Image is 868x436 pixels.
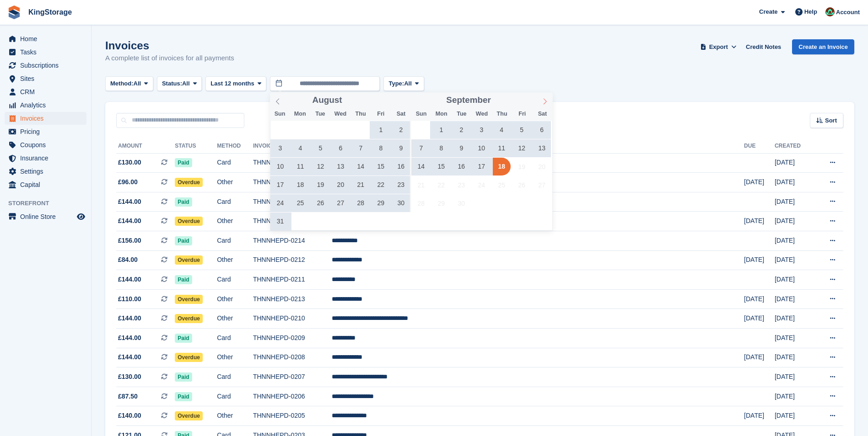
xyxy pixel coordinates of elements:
[105,76,153,91] button: Method: All
[118,372,141,382] span: £130.00
[533,158,551,175] span: September 20, 2025
[432,139,450,157] span: September 8, 2025
[118,314,141,323] span: £144.00
[253,348,332,367] td: THNNHEPD-0208
[412,176,430,194] span: September 21, 2025
[5,178,86,191] a: menu
[744,212,775,231] td: [DATE]
[312,139,329,157] span: August 5, 2025
[290,111,310,117] span: Mon
[775,153,814,173] td: [DATE]
[5,112,86,125] a: menu
[775,139,814,154] th: Created
[392,194,410,212] span: August 30, 2025
[312,176,329,194] span: August 19, 2025
[313,96,342,105] span: August
[391,111,411,117] span: Sat
[744,289,775,309] td: [DATE]
[775,348,814,367] td: [DATE]
[217,139,253,154] th: Method
[118,294,141,304] span: £110.00
[217,329,253,348] td: Card
[5,99,86,112] a: menu
[432,158,450,175] span: September 15, 2025
[217,406,253,426] td: Other
[493,176,511,194] span: September 25, 2025
[253,231,332,251] td: THNNHEPD-0214
[5,72,86,85] a: menu
[291,176,309,194] span: August 18, 2025
[253,139,332,154] th: Invoice Number
[291,194,309,212] span: August 25, 2025
[217,289,253,309] td: Other
[412,158,430,175] span: September 14, 2025
[5,46,86,58] a: menu
[118,197,141,207] span: £144.00
[744,139,775,154] th: Due
[775,367,814,387] td: [DATE]
[493,158,511,175] span: September 18, 2025
[271,213,289,230] span: August 31, 2025
[253,289,332,309] td: THNNHEPD-0213
[372,139,390,157] span: August 8, 2025
[253,367,332,387] td: THNNHEPD-0207
[20,125,75,138] span: Pricing
[253,406,332,426] td: THNNHEPD-0205
[432,176,450,194] span: September 22, 2025
[744,348,775,367] td: [DATE]
[775,406,814,426] td: [DATE]
[175,372,192,382] span: Paid
[217,231,253,251] td: Card
[182,79,190,88] span: All
[5,85,86,98] a: menu
[775,212,814,231] td: [DATE]
[775,231,814,251] td: [DATE]
[175,334,192,343] span: Paid
[352,139,370,157] span: August 7, 2025
[175,411,203,420] span: Overdue
[744,173,775,192] td: [DATE]
[175,139,217,154] th: Status
[20,152,75,165] span: Insurance
[217,348,253,367] td: Other
[775,270,814,290] td: [DATE]
[372,158,390,175] span: August 15, 2025
[513,139,531,157] span: September 12, 2025
[404,79,412,88] span: All
[742,39,785,54] a: Credit Notes
[453,121,470,139] span: September 2, 2025
[20,178,75,191] span: Capital
[836,8,860,17] span: Account
[412,194,430,212] span: September 28, 2025
[253,309,332,329] td: THNNHEPD-0210
[175,392,192,401] span: Paid
[332,139,350,157] span: August 6, 2025
[217,250,253,270] td: Other
[217,367,253,387] td: Card
[804,7,817,16] span: Help
[342,96,371,105] input: Year
[253,250,332,270] td: THNNHEPD-0212
[330,111,350,117] span: Wed
[5,32,86,45] a: menu
[217,212,253,231] td: Other
[310,111,330,117] span: Tue
[312,158,329,175] span: August 12, 2025
[105,39,234,52] h1: Invoices
[20,99,75,112] span: Analytics
[118,255,138,265] span: £84.00
[175,275,192,284] span: Paid
[217,192,253,212] td: Card
[332,194,350,212] span: August 27, 2025
[20,85,75,98] span: CRM
[492,111,512,117] span: Thu
[271,176,289,194] span: August 17, 2025
[352,176,370,194] span: August 21, 2025
[775,309,814,329] td: [DATE]
[453,158,470,175] span: September 16, 2025
[75,211,86,222] a: Preview store
[134,79,141,88] span: All
[175,178,203,187] span: Overdue
[217,270,253,290] td: Card
[431,111,452,117] span: Mon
